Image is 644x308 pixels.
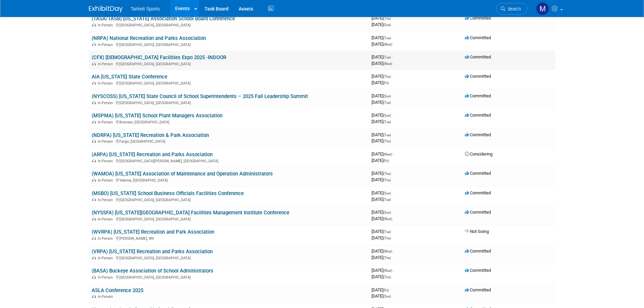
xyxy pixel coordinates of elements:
span: [DATE] [372,113,393,118]
span: (Thu) [383,256,391,260]
a: Search [496,3,527,15]
span: [DATE] [372,158,389,163]
span: [DATE] [372,287,391,292]
span: Committed [465,132,491,137]
span: [DATE] [372,171,393,176]
span: (Wed) [383,250,392,253]
span: In-Person [98,217,115,221]
img: In-Person Event [92,139,96,143]
span: - [393,151,394,157]
span: (Tue) [383,101,391,104]
span: [DATE] [372,197,391,202]
span: (Tue) [383,133,391,137]
a: (BASA) Buckeye Association of School Administrators [92,268,213,274]
span: (Tue) [383,36,391,40]
span: Committed [465,113,491,118]
span: - [392,54,393,60]
span: (Sun) [383,114,391,117]
span: [DATE] [372,210,393,215]
img: In-Person Event [92,43,96,46]
span: In-Person [98,81,115,86]
span: [DATE] [372,274,391,279]
span: (Fri) [383,159,389,163]
span: In-Person [98,275,115,280]
img: In-Person Event [92,101,96,104]
img: In-Person Event [92,236,96,240]
span: Committed [465,35,491,40]
span: (Tue) [383,230,391,234]
div: [GEOGRAPHIC_DATA], [GEOGRAPHIC_DATA] [92,197,366,202]
span: [DATE] [372,80,389,85]
span: - [393,268,394,273]
img: megan powell [536,2,549,15]
span: [DATE] [372,235,391,240]
span: - [392,229,393,234]
img: In-Person Event [92,62,96,65]
span: In-Person [98,236,115,241]
span: [DATE] [372,229,393,234]
span: (Sun) [383,211,391,214]
span: In-Person [98,23,115,27]
span: (Sun) [383,191,391,195]
span: Committed [465,74,491,79]
span: In-Person [98,198,115,202]
span: [DATE] [372,61,392,66]
span: - [392,190,393,195]
span: Tarkett Sports [131,6,160,11]
span: [DATE] [372,132,393,137]
div: [GEOGRAPHIC_DATA], [GEOGRAPHIC_DATA] [92,22,366,27]
img: In-Person Event [92,294,96,298]
a: (TASA/TASB) [US_STATE] Association School Board Conference [92,16,235,22]
span: [DATE] [372,138,391,143]
span: [DATE] [372,42,392,47]
span: Committed [465,210,491,215]
a: (NRPA) National Recreation and Parks Association [92,35,206,41]
span: Committed [465,190,491,195]
img: In-Person Event [92,217,96,220]
img: In-Person Event [92,159,96,162]
span: - [392,171,393,176]
span: (Tue) [383,198,391,202]
span: Committed [465,248,491,254]
span: In-Person [98,159,115,163]
span: [DATE] [372,54,393,60]
span: [DATE] [372,151,394,157]
img: In-Person Event [92,120,96,123]
img: In-Person Event [92,81,96,85]
a: (NYSCOSS) [US_STATE] State Council of School Superintendents – 2025 Fall Leadership Summit [92,93,308,99]
span: [DATE] [372,74,393,79]
span: [DATE] [372,293,391,299]
span: In-Person [98,139,115,144]
img: In-Person Event [92,178,96,182]
a: (ARPA) [US_STATE] Recreation and Parks Association [92,151,213,158]
div: [GEOGRAPHIC_DATA][PERSON_NAME], [GEOGRAPHIC_DATA] [92,158,366,163]
div: [GEOGRAPHIC_DATA], [GEOGRAPHIC_DATA] [92,255,366,260]
span: [DATE] [372,255,391,260]
a: (WVRPA) [US_STATE] Recreation and Park Association [92,229,214,235]
img: ExhibitDay [89,6,123,13]
span: - [392,113,393,118]
div: [GEOGRAPHIC_DATA], [GEOGRAPHIC_DATA] [92,42,366,47]
span: (Thu) [383,275,391,279]
span: (Wed) [383,269,392,273]
span: - [390,287,391,292]
div: Branson, [GEOGRAPHIC_DATA] [92,119,366,124]
span: In-Person [98,101,115,105]
span: - [392,35,393,40]
span: Not Going [465,229,489,234]
span: [DATE] [372,177,391,182]
span: (Sun) [383,294,391,298]
a: ASLA Conference 2025 [92,287,143,293]
span: [DATE] [372,22,391,27]
span: [DATE] [372,216,392,221]
span: (Tue) [383,120,391,124]
span: (Thu) [383,139,391,143]
span: (Tue) [383,55,391,59]
span: Committed [465,268,491,273]
span: (Thu) [383,178,391,182]
a: (WAMOA) [US_STATE] Association of Maintenance and Operation Administrators [92,171,273,177]
span: [DATE] [372,190,393,195]
span: [DATE] [372,119,391,124]
span: - [392,16,393,21]
span: In-Person [98,178,115,183]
